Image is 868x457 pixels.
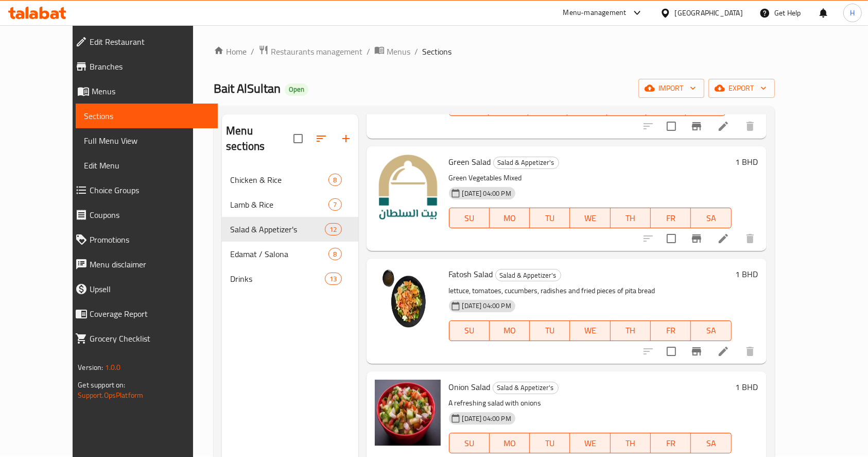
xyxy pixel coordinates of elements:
p: A refreshing salad with onions [449,397,732,410]
button: delete [738,226,762,251]
a: Edit menu item [717,120,730,132]
span: Edit Menu [84,159,210,172]
button: TU [530,433,570,453]
span: 13 [325,274,341,284]
button: SU [449,433,490,453]
span: Choice Groups [90,184,210,196]
div: items [328,198,341,211]
span: Lamb & Rice [230,198,328,211]
button: Branch-specific-item [684,114,709,139]
h6: 1 BHD [736,267,758,281]
button: TU [530,208,570,228]
span: MO [494,211,526,226]
span: [DATE] 04:00 PM [458,414,515,424]
span: WE [574,323,606,338]
span: Green Salad [449,154,491,170]
span: Restaurants management [271,45,362,58]
button: MO [490,208,530,228]
span: TU [534,436,566,451]
button: SU [449,320,490,341]
span: Open [285,85,308,94]
li: / [414,45,418,58]
span: SU [454,211,485,226]
button: Branch-specific-item [684,226,709,251]
a: Edit Menu [76,153,218,178]
button: MO [490,433,530,453]
nav: Menu sections [222,163,358,295]
span: Version: [78,361,103,374]
div: Salad & Appetizer's [495,269,561,281]
span: TU [534,211,566,226]
div: Lamb & Rice7 [222,192,358,217]
div: items [325,273,341,285]
span: Branches [90,60,210,73]
span: Salad & Appetizer's [494,157,559,168]
div: Chicken & Rice8 [222,167,358,192]
span: Menus [92,85,210,97]
span: SA [695,436,727,451]
a: Promotions [67,227,218,252]
span: FR [655,436,687,451]
a: Branches [67,54,218,79]
span: Salad & Appetizer's [230,223,325,235]
span: Coverage Report [90,308,210,320]
a: Menus [374,45,410,58]
a: Sections [76,104,218,128]
span: Menu disclaimer [90,258,210,270]
div: Edamat / Salona [230,248,328,260]
span: TH [615,211,647,226]
a: Coupons [67,202,218,227]
nav: breadcrumb [214,45,774,58]
div: Drinks13 [222,266,358,291]
span: Select to update [661,228,682,249]
h2: Menu sections [226,123,293,154]
button: SA [691,433,731,453]
span: Grocery Checklist [90,332,210,345]
span: Edit Restaurant [90,36,210,48]
span: WE [574,436,606,451]
span: Chicken & Rice [230,174,328,186]
span: 12 [325,225,341,234]
span: [DATE] 04:00 PM [458,189,515,198]
span: SU [454,323,485,338]
img: Onion Salad [375,380,441,446]
a: Edit menu item [717,232,730,245]
button: delete [738,114,762,139]
span: H [850,7,855,19]
a: Choice Groups [67,178,218,202]
img: Green Salad [375,155,441,221]
div: [GEOGRAPHIC_DATA] [675,7,743,19]
a: Full Menu View [76,128,218,153]
button: FR [651,320,691,341]
button: TH [611,433,651,453]
a: Coverage Report [67,301,218,326]
a: Edit menu item [717,345,730,358]
img: Fatosh Salad [375,267,441,333]
span: 8 [329,249,341,259]
a: Support.OpsPlatform [78,388,143,402]
h6: 1 BHD [736,155,758,169]
div: Salad & Appetizer's12 [222,217,358,242]
button: import [638,79,704,98]
span: SA [695,211,727,226]
li: / [367,45,370,58]
a: Grocery Checklist [67,326,218,351]
span: Select to update [661,115,682,137]
span: TH [615,436,647,451]
button: WE [570,208,610,228]
p: lettuce, tomatoes, cucumbers, radishes and fried pieces of pita bread [449,284,732,297]
li: / [251,45,254,58]
span: Promotions [90,233,210,246]
a: Menu disclaimer [67,252,218,277]
span: Sections [84,110,210,122]
span: 7 [329,200,341,210]
button: TH [611,320,651,341]
span: Bait AlSultan [214,77,281,100]
a: Upsell [67,277,218,301]
button: FR [651,208,691,228]
button: MO [490,320,530,341]
span: Upsell [90,283,210,295]
div: Salad & Appetizer's [493,157,559,169]
span: import [647,82,696,95]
